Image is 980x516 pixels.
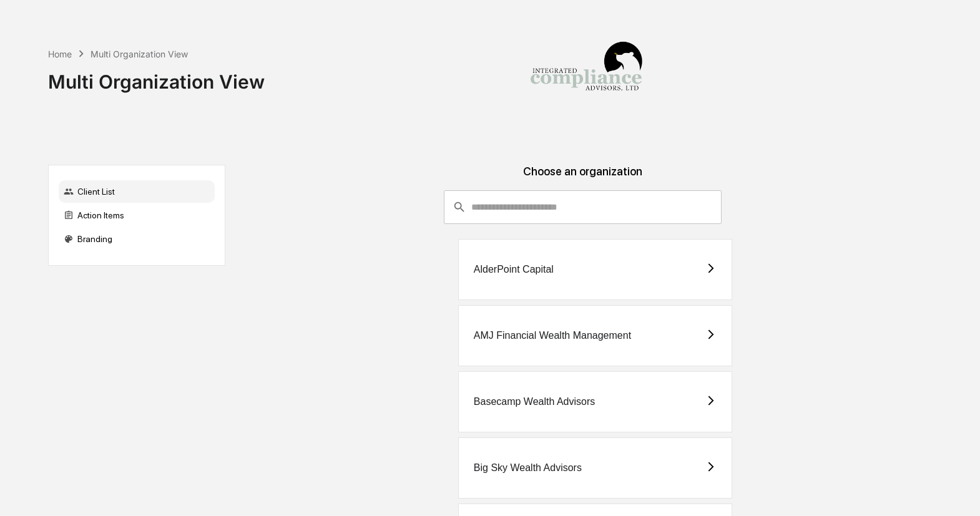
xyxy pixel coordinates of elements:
div: Multi Organization View [91,49,188,59]
div: Client List [59,180,215,203]
div: Big Sky Wealth Advisors [474,462,582,474]
div: Home [48,49,72,59]
div: AMJ Financial Wealth Management [474,330,631,341]
div: Basecamp Wealth Advisors [474,396,595,407]
div: Branding [59,228,215,250]
div: Multi Organization View [48,61,265,93]
div: Action Items [59,204,215,226]
div: Choose an organization [235,165,930,190]
div: consultant-dashboard__filter-organizations-search-bar [444,190,722,224]
div: AlderPoint Capital [474,264,554,275]
img: Integrated Compliance Advisors [524,10,649,135]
